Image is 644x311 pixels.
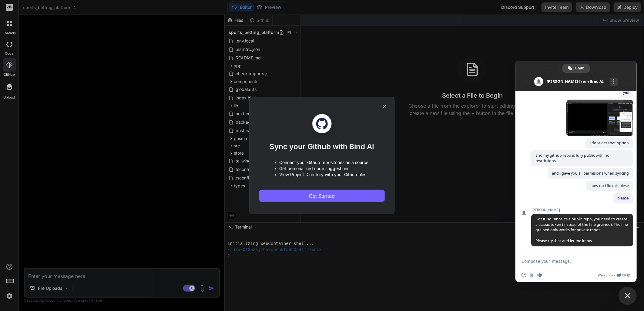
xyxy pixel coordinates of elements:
button: Get Started [259,190,385,202]
span: Send a file [529,273,534,278]
span: how do i fix this plese [590,183,629,188]
span: Crisp [622,273,631,278]
p: • View Project Directory with your Github files [274,172,370,178]
span: Get Started [309,192,335,199]
span: please [617,196,629,201]
span: We run on [598,273,615,278]
span: Audio message [537,273,542,278]
div: More channels [610,78,618,86]
p: • Connect your Github repositories as a source. [274,159,370,166]
h1: Sync your Github with Bind AI [270,142,374,152]
a: We run onCrisp [598,273,631,278]
span: Got it, so, since its a public repo, you need to create a classic token (instead of the fine grai... [535,216,628,243]
span: Insert an emoji [522,273,526,278]
span: Chat [575,64,584,73]
span: yes [623,90,629,95]
textarea: Compose your message... [522,259,617,264]
div: Close chat [619,287,637,305]
span: [PERSON_NAME] [531,208,633,212]
span: and i gave you all permisions when syncing [552,171,629,176]
p: • Get personalized code suggestions [274,166,370,172]
span: i dont get that option [590,140,629,145]
div: Chat [562,64,590,73]
span: and my github repo is fully public with no restrictions [535,153,609,163]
